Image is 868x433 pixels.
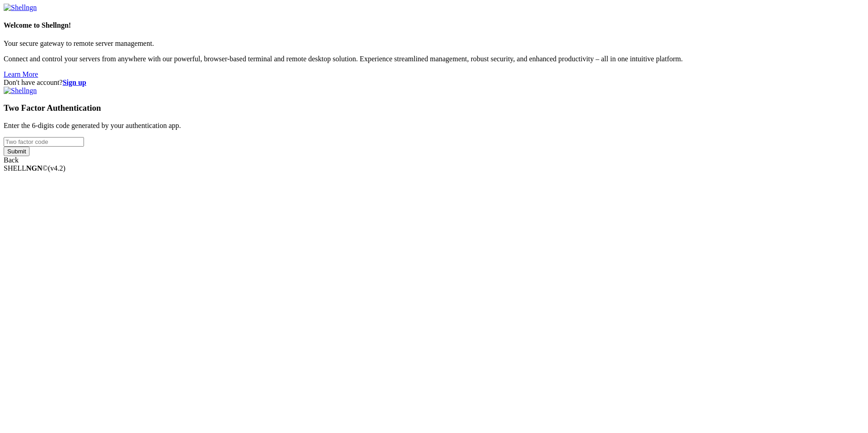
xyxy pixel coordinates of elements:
img: Shellngn [4,87,37,95]
div: Don't have account? [4,79,864,87]
h3: Two Factor Authentication [4,103,864,113]
a: Sign up [63,79,86,86]
p: Connect and control your servers from anywhere with our powerful, browser-based terminal and remo... [4,55,864,63]
a: Learn More [4,70,38,78]
a: Back [4,156,19,164]
img: Shellngn [4,4,37,12]
input: Two factor code [4,137,84,147]
span: 4.2.0 [48,164,66,172]
h4: Welcome to Shellngn! [4,21,864,30]
p: Your secure gateway to remote server management. [4,39,864,48]
p: Enter the 6-digits code generated by your authentication app. [4,122,864,130]
span: SHELL © [4,164,65,172]
b: NGN [26,164,43,172]
input: Submit [4,147,30,156]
